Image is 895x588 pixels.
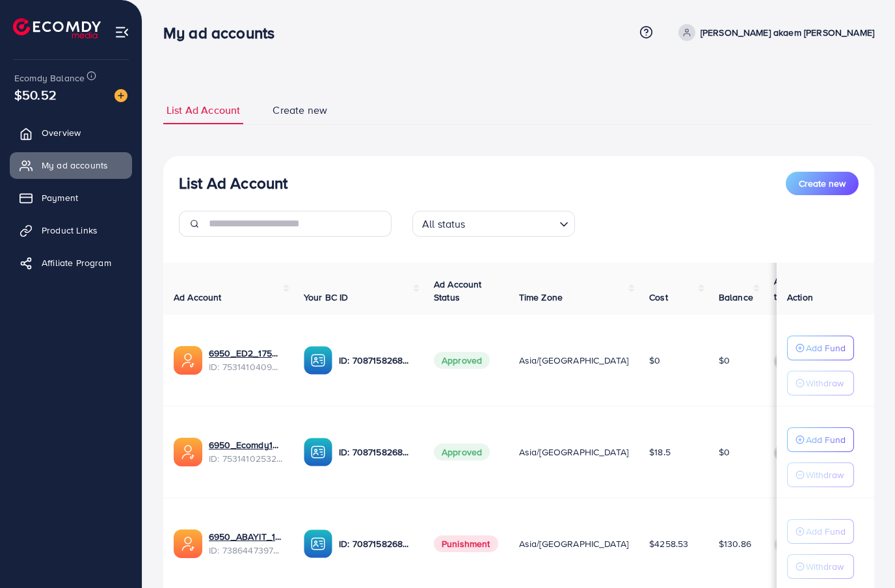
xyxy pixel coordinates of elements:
[806,559,844,574] p: Withdraw
[163,23,285,42] h3: My ad accounts
[209,347,283,373] div: <span class='underline'>6950_ED2_1753543144102</span></br>7531410409363144705
[787,519,854,544] button: Add Fund
[339,536,413,552] p: ID: 7087158268421734401
[14,85,57,104] span: $50.52
[806,375,844,391] p: Withdraw
[806,467,844,483] p: Withdraw
[174,438,202,466] img: ic-ads-acc.e4c84228.svg
[114,25,129,40] img: menu
[339,444,413,460] p: ID: 7087158268421734401
[209,347,283,360] a: 6950_ED2_1753543144102
[719,291,753,304] span: Balance
[787,371,854,395] button: Withdraw
[209,360,283,373] span: ID: 7531410409363144705
[42,256,111,269] span: Affiliate Program
[273,103,327,118] span: Create new
[14,72,85,85] span: Ecomdy Balance
[42,126,81,139] span: Overview
[174,291,222,304] span: Ad Account
[799,177,846,190] span: Create new
[209,544,283,557] span: ID: 7386447397456592912
[209,530,283,543] a: 6950_ABAYIT_1719791319898
[10,185,132,211] a: Payment
[719,446,730,459] span: $0
[470,212,554,234] input: Search for option
[174,346,202,375] img: ic-ads-acc.e4c84228.svg
[412,211,575,237] div: Search for option
[701,25,874,40] p: [PERSON_NAME] akaem [PERSON_NAME]
[434,535,498,552] span: Punishment
[806,432,846,448] p: Add Fund
[10,120,132,146] a: Overview
[519,354,629,367] span: Asia/[GEOGRAPHIC_DATA]
[420,215,468,234] span: All status
[42,159,108,172] span: My ad accounts
[174,529,202,558] img: ic-ads-acc.e4c84228.svg
[434,444,490,461] span: Approved
[114,89,127,102] img: image
[519,291,563,304] span: Time Zone
[42,191,78,204] span: Payment
[10,250,132,276] a: Affiliate Program
[209,452,283,465] span: ID: 7531410253213204497
[649,537,688,550] span: $4258.53
[339,353,413,368] p: ID: 7087158268421734401
[304,529,332,558] img: ic-ba-acc.ded83a64.svg
[787,462,854,487] button: Withdraw
[10,152,132,178] a: My ad accounts
[806,524,846,539] p: Add Fund
[786,172,859,195] button: Create new
[649,446,671,459] span: $18.5
[42,224,98,237] span: Product Links
[719,537,751,550] span: $130.86
[787,291,813,304] span: Action
[13,18,101,38] img: logo
[304,346,332,375] img: ic-ba-acc.ded83a64.svg
[167,103,240,118] span: List Ad Account
[209,438,283,451] a: 6950_Ecomdy1_1753543101849
[434,278,482,304] span: Ad Account Status
[209,438,283,465] div: <span class='underline'>6950_Ecomdy1_1753543101849</span></br>7531410253213204497
[787,427,854,452] button: Add Fund
[304,291,349,304] span: Your BC ID
[434,352,490,369] span: Approved
[787,336,854,360] button: Add Fund
[10,217,132,243] a: Product Links
[806,340,846,356] p: Add Fund
[787,554,854,579] button: Withdraw
[519,446,629,459] span: Asia/[GEOGRAPHIC_DATA]
[179,174,287,193] h3: List Ad Account
[673,24,874,41] a: [PERSON_NAME] akaem [PERSON_NAME]
[649,354,660,367] span: $0
[719,354,730,367] span: $0
[649,291,668,304] span: Cost
[304,438,332,466] img: ic-ba-acc.ded83a64.svg
[519,537,629,550] span: Asia/[GEOGRAPHIC_DATA]
[209,530,283,557] div: <span class='underline'>6950_ABAYIT_1719791319898</span></br>7386447397456592912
